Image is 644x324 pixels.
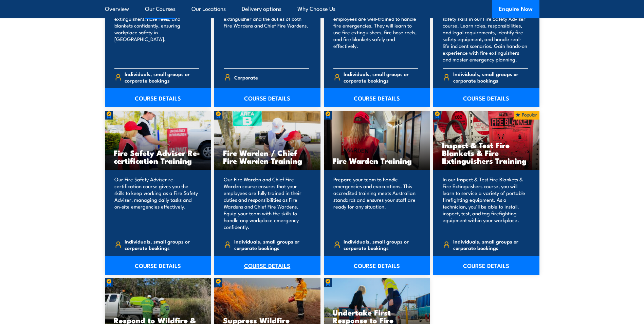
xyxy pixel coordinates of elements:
h3: Fire Safety Adviser Re-certification Training [114,149,202,164]
a: COURSE DETAILS [214,88,320,107]
a: COURSE DETAILS [324,256,430,275]
a: COURSE DETAILS [105,88,211,107]
a: COURSE DETAILS [433,256,539,275]
p: Equip your team in [GEOGRAPHIC_DATA] with key fire safety skills in our Fire Safety Adviser cours... [443,2,528,63]
p: Our Fire Extinguisher and Fire Warden course will ensure your employees are well-trained to handl... [333,2,419,63]
span: Individuals, small groups or corporate bookings [125,71,199,84]
span: Individuals, small groups or corporate bookings [453,238,528,251]
p: Train your team in essential fire safety. Learn to use fire extinguishers, hose reels, and blanke... [114,2,200,63]
span: Corporate [234,72,258,83]
span: Individuals, small groups or corporate bookings [344,71,418,84]
a: COURSE DETAILS [214,256,320,275]
p: In our Inspect & Test Fire Blankets & Fire Extinguishers course, you will learn to service a vari... [443,176,528,230]
span: Individuals, small groups or corporate bookings [234,238,309,251]
a: COURSE DETAILS [324,88,430,107]
a: COURSE DETAILS [433,88,539,107]
p: Our Fire Combo Awareness Day includes training on how to use a fire extinguisher and the duties o... [224,2,309,63]
p: Prepare your team to handle emergencies and evacuations. This accredited training meets Australia... [333,176,419,230]
h3: Fire Warden / Chief Fire Warden Training [223,149,312,164]
a: COURSE DETAILS [105,256,211,275]
h3: Fire Warden Training [333,157,421,164]
h3: Inspect & Test Fire Blankets & Fire Extinguishers Training [442,141,531,164]
span: Individuals, small groups or corporate bookings [344,238,418,251]
span: Individuals, small groups or corporate bookings [125,238,199,251]
p: Our Fire Warden and Chief Fire Warden course ensures that your employees are fully trained in the... [224,176,309,230]
span: Individuals, small groups or corporate bookings [453,71,528,84]
p: Our Fire Safety Adviser re-certification course gives you the skills to keep working as a Fire Sa... [114,176,200,230]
